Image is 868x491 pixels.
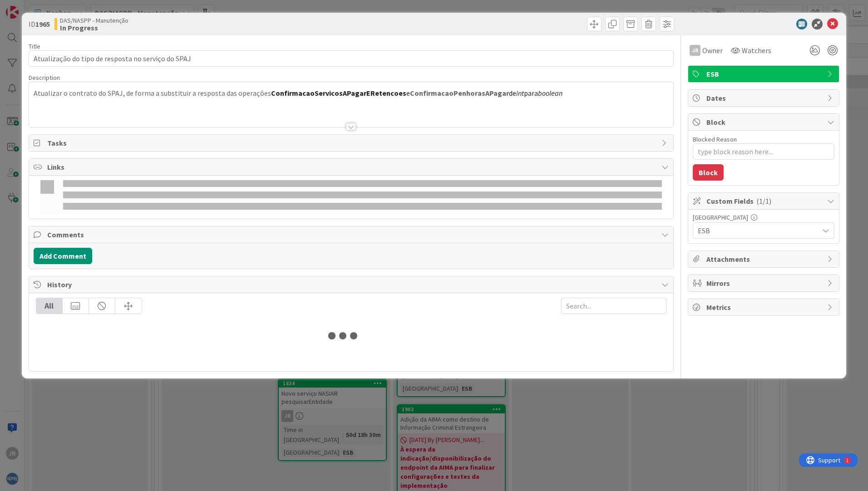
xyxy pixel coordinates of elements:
label: Blocked Reason [693,135,737,143]
div: [GEOGRAPHIC_DATA] [693,214,834,221]
span: DAS/NASPP - Manutenção [60,17,128,24]
span: ID [29,19,50,29]
span: Custom Fields [706,196,823,206]
span: Comments [47,229,657,240]
span: Attachments [706,254,823,265]
strong: ConfirmacaoPenhorasAPagar [410,88,509,98]
span: Description [29,74,60,82]
span: e [406,88,410,98]
em: boolean [538,88,562,98]
button: Block [693,164,724,181]
span: Owner [702,45,723,56]
div: 1 [47,4,49,11]
span: para [524,88,538,98]
b: In Progress [60,24,128,31]
span: ESB [706,69,823,79]
span: Dates [706,93,823,103]
span: Metrics [706,302,823,313]
div: All [36,298,63,314]
span: Mirrors [706,278,823,289]
span: ( 1/1 ) [756,196,771,206]
span: History [47,279,657,290]
span: ESB [698,224,814,237]
span: Tasks [47,137,657,148]
label: Title [29,42,40,50]
span: Block [706,117,823,128]
p: Atualizar o contrato do SPAJ, de forma a substituir a resposta das operações [34,88,669,98]
span: Watchers [742,45,771,56]
button: Add Comment [34,248,92,264]
b: 1965 [35,20,50,29]
span: Support [19,1,41,12]
em: int [516,88,524,98]
div: JR [690,45,700,56]
span: Links [47,162,657,172]
input: Search... [561,298,666,314]
span: de [509,88,516,98]
strong: ConfirmacaoServicosAPagarERetencoes [271,88,406,98]
input: type card name here... [29,50,674,67]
